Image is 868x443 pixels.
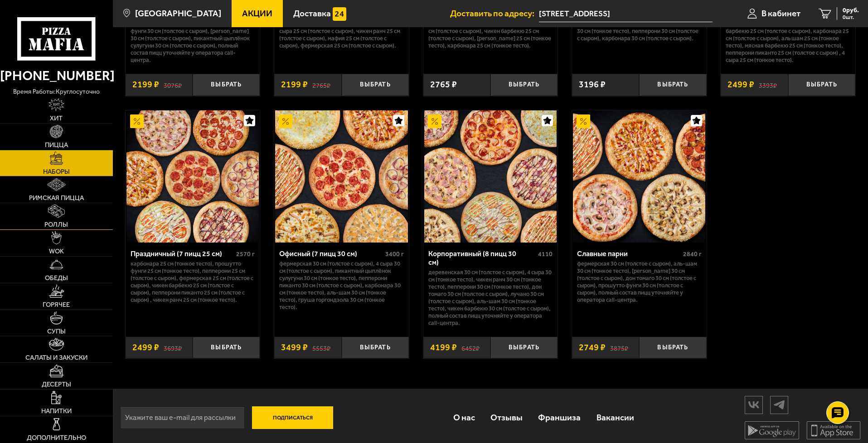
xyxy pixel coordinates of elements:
button: Выбрать [639,74,706,96]
p: Чикен Ранч 25 см (толстое с сыром), Чикен Барбекю 25 см (толстое с сыром), Карбонара 25 см (толст... [726,20,850,64]
span: Хит [50,115,63,122]
span: Салаты и закуски [25,354,87,361]
button: Выбрать [639,337,706,359]
span: 3499 ₽ [281,343,308,352]
p: Фермерская 30 см (тонкое тесто), Чикен Ранч 30 см (тонкое тесто), Пепперони 30 см (толстое с сыро... [577,20,702,42]
span: 3196 ₽ [579,80,606,89]
a: Франшиза [530,403,588,432]
span: 2570 г [236,250,255,258]
s: 6452 ₽ [461,343,480,352]
a: Вакансии [589,403,642,432]
span: Обеды [45,275,68,281]
img: Корпоративный (8 пицц 30 см) [424,110,557,243]
span: [GEOGRAPHIC_DATA] [135,9,221,18]
button: Выбрать [342,74,409,96]
span: 2199 ₽ [281,80,308,89]
span: 4110 [538,250,553,258]
span: Десерты [42,381,71,388]
span: 2199 ₽ [132,80,159,89]
a: АкционныйПраздничный (7 пицц 25 см) [126,110,260,243]
button: Выбрать [342,337,409,359]
span: улица Чудновского, 8к1 [539,5,713,22]
span: В кабинет [761,9,800,18]
span: 0 шт. [843,14,859,20]
button: Выбрать [490,74,558,96]
s: 3875 ₽ [610,343,628,352]
span: Наборы [43,168,70,175]
span: 2499 ₽ [132,343,159,352]
p: Деревенская 30 см (толстое с сыром), 4 сыра 30 см (тонкое тесто), Чикен Ранч 30 см (тонкое тесто)... [428,269,553,327]
a: АкционныйОфисный (7 пицц 30 см) [274,110,409,243]
img: 15daf4d41897b9f0e9f617042186c801.svg [333,7,346,21]
div: Праздничный (7 пицц 25 см) [131,249,234,258]
a: Отзывы [483,403,530,432]
s: 3076 ₽ [164,80,182,89]
img: Акционный [279,114,292,128]
span: 3400 г [385,250,404,258]
span: Роллы [44,221,68,228]
img: Славные парни [573,110,705,243]
a: О нас [445,403,482,432]
img: tg [771,397,788,413]
p: Карбонара 25 см (тонкое тесто), Прошутто Фунги 25 см (тонкое тесто), Пепперони 25 см (толстое с с... [131,260,255,304]
div: Корпоративный (8 пицц 30 см) [428,249,536,267]
span: 4199 ₽ [430,343,457,352]
button: Подписаться [252,406,334,429]
img: Акционный [130,114,144,128]
button: Выбрать [490,337,558,359]
p: Фермерская 30 см (толстое с сыром), Аль-Шам 30 см (тонкое тесто), [PERSON_NAME] 30 см (толстое с ... [577,260,702,304]
span: 0 руб. [843,7,859,14]
p: Чикен Ранч 25 см (толстое с сыром), Дракон 25 см (толстое с сыром), Чикен Барбекю 25 см (толстое ... [428,20,553,49]
a: АкционныйКорпоративный (8 пицц 30 см) [423,110,558,243]
div: Славные парни [577,249,681,258]
img: Праздничный (7 пицц 25 см) [126,110,259,243]
button: Выбрать [193,74,260,96]
span: Супы [47,328,66,335]
button: Выбрать [193,337,260,359]
span: Римская пицца [29,195,84,201]
p: Карбонара 30 см (толстое с сыром), Прошутто Фунги 30 см (толстое с сыром), [PERSON_NAME] 30 см (т... [131,20,255,64]
span: 2749 ₽ [579,343,606,352]
span: WOK [49,248,64,255]
input: Укажите ваш e-mail для рассылки [120,406,245,429]
input: Ваш адрес доставки [539,5,713,22]
s: 5553 ₽ [312,343,330,352]
span: Дополнительно [27,434,86,441]
s: 3693 ₽ [164,343,182,352]
button: Выбрать [788,74,855,96]
s: 3393 ₽ [759,80,777,89]
span: Акции [242,9,272,18]
p: Мясная Барбекю 25 см (толстое с сыром), 4 сыра 25 см (толстое с сыром), Чикен Ранч 25 см (толстое... [279,20,404,49]
span: Горячее [43,301,70,308]
p: Фермерская 30 см (толстое с сыром), 4 сыра 30 см (толстое с сыром), Пикантный цыплёнок сулугуни 3... [279,260,404,311]
img: Офисный (7 пицц 30 см) [275,110,407,243]
span: 2840 г [683,250,702,258]
img: Акционный [577,114,590,128]
span: Доставка [293,9,331,18]
span: Пицца [45,142,68,148]
span: 2499 ₽ [727,80,754,89]
span: Доставить по адресу: [450,9,539,18]
span: Напитки [41,408,72,414]
img: vk [745,397,762,413]
img: Акционный [428,114,441,128]
s: 2765 ₽ [312,80,330,89]
span: 2765 ₽ [430,80,457,89]
a: АкционныйСлавные парни [572,110,707,243]
div: Офисный (7 пицц 30 см) [279,249,383,258]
